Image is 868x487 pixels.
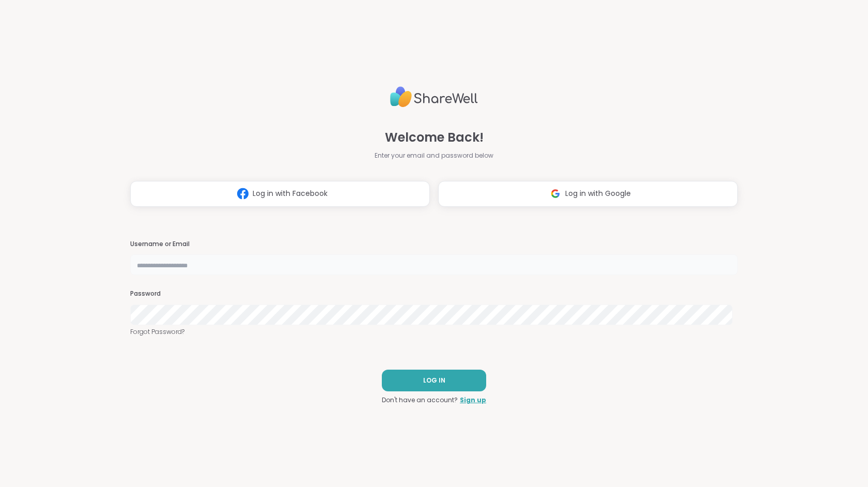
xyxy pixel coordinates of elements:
[423,376,445,385] span: LOG IN
[385,128,484,147] span: Welcome Back!
[460,395,486,405] a: Sign up
[375,151,493,160] span: Enter your email and password below
[130,327,738,337] a: Forgot Password?
[130,290,738,298] h3: Password
[382,395,458,405] span: Don't have an account?
[382,370,486,391] button: LOG IN
[546,184,565,203] img: ShareWell Logomark
[233,184,253,203] img: ShareWell Logomark
[130,240,738,249] h3: Username or Email
[130,181,430,207] button: Log in with Facebook
[565,188,631,199] span: Log in with Google
[390,82,478,112] img: ShareWell Logo
[253,188,328,199] span: Log in with Facebook
[438,181,738,207] button: Log in with Google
